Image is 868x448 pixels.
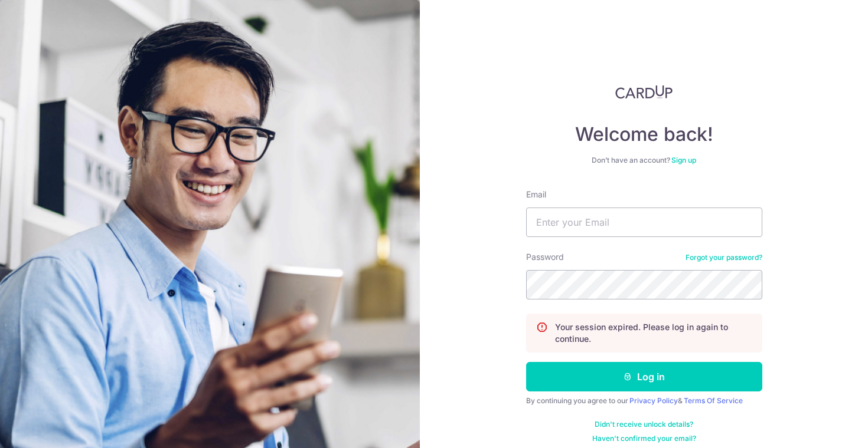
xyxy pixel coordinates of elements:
[684,396,743,405] a: Terms Of Service
[526,207,762,237] input: Enter your Email
[526,251,564,263] label: Password
[526,396,762,406] div: By continuing you agree to our &
[671,156,696,164] a: Sign up
[615,85,673,99] img: CardUp Logo
[526,189,546,200] label: Email
[555,321,752,345] p: Your session expired. Please log in again to continue.
[686,253,762,262] a: Forgot your password?
[592,434,696,443] a: Haven't confirmed your email?
[629,396,678,405] a: Privacy Policy
[526,123,762,146] h4: Welcome back!
[526,156,762,165] div: Don’t have an account?
[526,362,762,391] button: Log in
[595,420,693,429] a: Didn't receive unlock details?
